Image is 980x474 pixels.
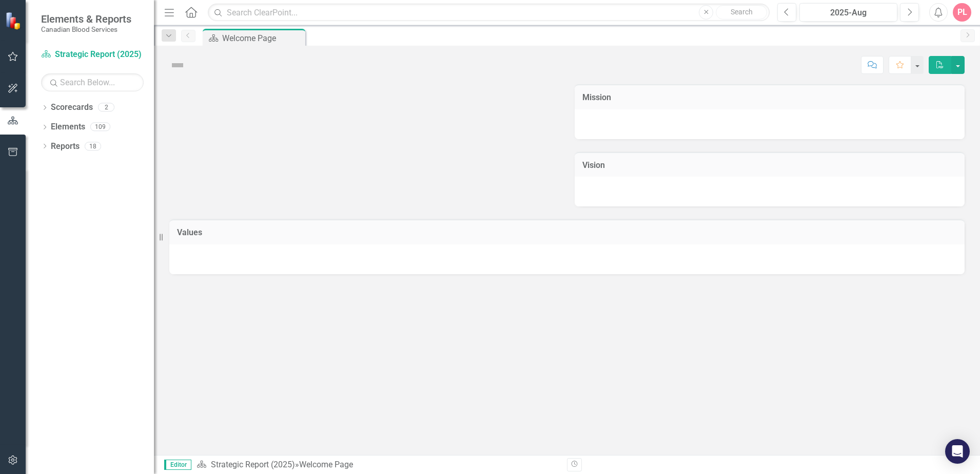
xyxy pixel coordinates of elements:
[51,121,85,133] a: Elements
[164,460,191,470] span: Editor
[222,32,303,45] div: Welcome Page
[41,25,131,33] small: Canadian Blood Services
[51,141,80,153] a: Reports
[299,460,353,469] div: Welcome Page
[41,49,144,61] a: Strategic Report (2025)
[41,13,131,25] span: Elements & Reports
[799,3,897,22] button: 2025-Aug
[41,73,144,91] input: Search Below...
[953,3,971,22] button: PL
[177,228,957,237] h3: Values
[98,103,114,112] div: 2
[197,459,559,471] div: »
[90,123,110,131] div: 109
[945,439,970,464] div: Open Intercom Messenger
[51,102,93,113] a: Scorecards
[716,5,767,20] button: Search
[803,7,894,19] div: 2025-Aug
[582,161,957,170] h3: Vision
[211,460,295,469] a: Strategic Report (2025)
[4,11,24,30] img: ClearPoint Strategy
[85,142,101,150] div: 18
[208,4,770,22] input: Search ClearPoint...
[169,57,186,73] img: Not Defined
[731,8,753,16] span: Search
[582,93,957,102] h3: Mission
